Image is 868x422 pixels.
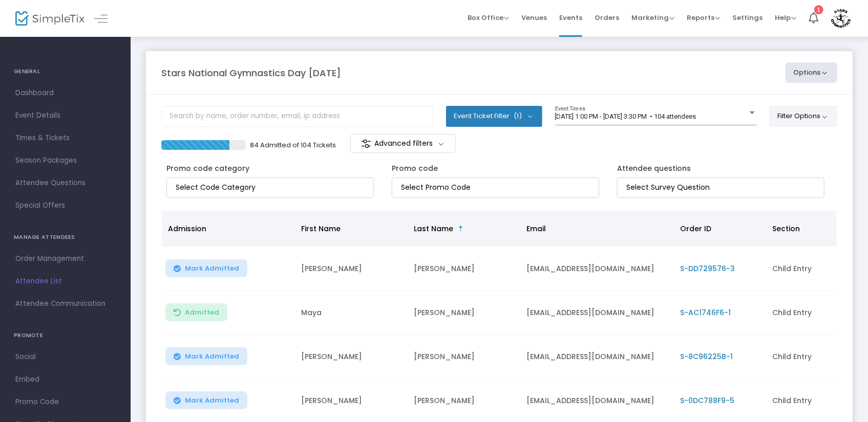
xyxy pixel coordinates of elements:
[165,259,247,277] button: Mark Admitted
[520,335,674,379] td: [EMAIL_ADDRESS][DOMAIN_NAME]
[520,247,674,291] td: [EMAIL_ADDRESS][DOMAIN_NAME]
[14,227,117,248] h4: MANAGE ATTENDEES
[680,351,733,362] span: S-8C96225B-1
[15,297,115,310] span: Attendee Communication
[185,308,219,317] span: Admitted
[361,139,371,149] img: filter
[457,225,465,233] span: Sortable
[15,109,115,122] span: Event Details
[520,291,674,335] td: [EMAIL_ADDRESS][DOMAIN_NAME]
[786,62,838,83] button: Options
[680,263,735,274] span: S-DD729576-3
[446,106,542,126] button: Event Ticket Filter(1)
[15,86,115,100] span: Dashboard
[617,163,691,174] label: Attendee questions
[350,134,456,153] m-button: Advanced filters
[772,224,800,234] span: Section
[15,395,115,409] span: Promo Code
[165,303,227,321] button: Admitted
[176,182,369,193] input: NO DATA FOUND
[15,199,115,212] span: Special Offers
[687,13,720,23] span: Reports
[521,5,547,31] span: Venues
[168,224,206,234] span: Admission
[15,131,115,145] span: Times & Tickets
[814,5,823,14] div: 1
[626,182,819,193] input: Select Survey Question
[408,291,520,335] td: [PERSON_NAME]
[161,106,433,127] input: Search by name, order number, email, ip address
[15,252,115,265] span: Order Management
[392,163,438,174] label: Promo code
[166,163,249,174] label: Promo code category
[15,373,115,386] span: Embed
[185,264,239,273] span: Mark Admitted
[14,61,117,82] h4: GENERAL
[401,182,594,193] input: NO DATA FOUND
[15,275,115,288] span: Attendee List
[414,224,453,234] span: Last Name
[408,247,520,291] td: [PERSON_NAME]
[165,347,247,365] button: Mark Admitted
[165,391,247,409] button: Mark Admitted
[514,112,522,120] span: (1)
[295,247,408,291] td: [PERSON_NAME]
[595,5,619,31] span: Orders
[775,13,796,23] span: Help
[526,224,546,234] span: Email
[680,395,734,406] span: S-0DC788F9-5
[15,154,115,167] span: Season Packages
[301,224,341,234] span: First Name
[250,140,336,150] p: 84 Admitted of 104 Tickets
[631,13,674,23] span: Marketing
[185,396,239,405] span: Mark Admitted
[770,106,838,126] button: Filter Options
[295,335,408,379] td: [PERSON_NAME]
[15,176,115,190] span: Attendee Questions
[14,325,117,346] h4: PROMOTE
[185,352,239,361] span: Mark Admitted
[680,224,711,234] span: Order ID
[732,5,763,31] span: Settings
[555,113,696,120] span: [DATE] 1:00 PM - [DATE] 3:30 PM • 104 attendees
[295,291,408,335] td: Maya
[15,350,115,364] span: Social
[680,307,731,318] span: S-AC1746F6-1
[408,335,520,379] td: [PERSON_NAME]
[559,5,582,31] span: Events
[161,66,341,80] m-panel-title: Stars National Gymnastics Day [DATE]
[468,13,509,23] span: Box Office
